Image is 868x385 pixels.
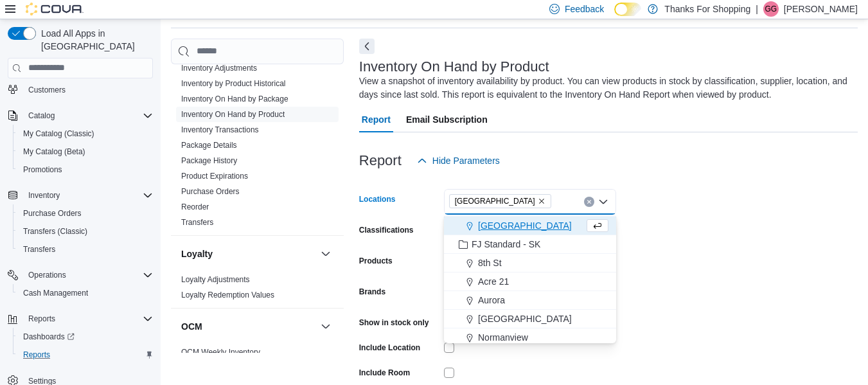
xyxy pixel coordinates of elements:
[13,328,158,346] a: Dashboards
[472,238,540,251] span: FJ Standard - SK
[765,1,777,17] span: GG
[18,329,80,345] a: Dashboards
[171,60,344,235] div: Inventory
[3,186,158,204] button: Inventory
[18,206,87,221] a: Purchase Orders
[18,126,100,141] a: My Catalog (Classic)
[23,267,71,283] button: Operations
[181,202,209,211] a: Reorder
[763,1,779,17] div: G Gudmundson
[18,347,55,363] a: Reports
[3,266,158,284] button: Operations
[13,240,158,258] button: Transfers
[181,290,274,300] span: Loyalty Redemption Values
[359,256,393,266] label: Products
[478,312,572,325] span: [GEOGRAPHIC_DATA]
[181,247,213,260] h3: Loyalty
[455,195,535,208] span: [GEOGRAPHIC_DATA]
[181,171,248,181] span: Product Expirations
[359,39,375,54] button: Next
[359,194,396,204] label: Locations
[181,320,315,333] button: OCM
[181,347,260,357] span: OCM Weekly Inventory
[23,165,62,175] span: Promotions
[444,235,616,254] button: FJ Standard - SK
[181,187,240,196] a: Purchase Orders
[444,328,616,347] button: Normanview
[181,247,315,260] button: Loyalty
[23,311,153,327] span: Reports
[359,75,851,102] div: View a snapshot of inventory availability by product. You can view products in stock by classific...
[181,275,250,284] a: Loyalty Adjustments
[13,284,158,302] button: Cash Management
[444,310,616,328] button: [GEOGRAPHIC_DATA]
[23,350,50,360] span: Reports
[3,310,158,328] button: Reports
[23,244,55,255] span: Transfers
[478,256,502,269] span: 8th St
[444,217,616,235] button: [GEOGRAPHIC_DATA]
[23,208,82,219] span: Purchase Orders
[28,85,66,95] span: Customers
[359,318,429,328] label: Show in stock only
[23,311,60,327] button: Reports
[3,80,158,98] button: Customers
[36,27,153,53] span: Load All Apps in [GEOGRAPHIC_DATA]
[444,273,616,291] button: Acre 21
[181,217,213,228] span: Transfers
[26,3,84,15] img: Cova
[181,274,250,285] span: Loyalty Adjustments
[171,272,344,308] div: Loyalty
[18,144,91,159] a: My Catalog (Beta)
[181,218,213,227] a: Transfers
[318,319,333,334] button: OCM
[181,109,285,120] span: Inventory On Hand by Product
[181,291,274,300] a: Loyalty Redemption Values
[23,188,65,203] button: Inventory
[18,347,153,363] span: Reports
[181,348,260,357] a: OCM Weekly Inventory
[359,59,549,75] h3: Inventory On Hand by Product
[13,222,158,240] button: Transfers (Classic)
[359,225,414,235] label: Classifications
[181,141,237,150] a: Package Details
[181,320,202,333] h3: OCM
[362,107,391,132] span: Report
[18,126,153,141] span: My Catalog (Classic)
[18,162,153,177] span: Promotions
[181,125,259,134] a: Inventory Transactions
[444,254,616,273] button: 8th St
[181,94,288,104] span: Inventory On Hand by Package
[18,206,153,221] span: Purchase Orders
[478,294,505,307] span: Aurora
[181,186,240,197] span: Purchase Orders
[444,291,616,310] button: Aurora
[28,314,55,324] span: Reports
[432,154,500,167] span: Hide Parameters
[181,172,248,181] a: Product Expirations
[756,1,758,17] p: |
[412,148,505,174] button: Hide Parameters
[181,63,257,73] span: Inventory Adjustments
[3,107,158,125] button: Catalog
[18,242,153,257] span: Transfers
[13,346,158,364] button: Reports
[598,197,608,207] button: Close list of options
[359,368,410,378] label: Include Room
[359,343,420,353] label: Include Location
[664,1,750,17] p: Thanks For Shopping
[28,190,60,201] span: Inventory
[13,143,158,161] button: My Catalog (Beta)
[181,110,285,119] a: Inventory On Hand by Product
[538,197,545,205] button: Remove Grant Park from selection in this group
[23,81,153,97] span: Customers
[18,162,67,177] a: Promotions
[13,125,158,143] button: My Catalog (Classic)
[359,153,402,168] h3: Report
[18,224,93,239] a: Transfers (Classic)
[181,140,237,150] span: Package Details
[13,161,158,179] button: Promotions
[23,226,87,237] span: Transfers (Classic)
[23,147,85,157] span: My Catalog (Beta)
[181,202,209,212] span: Reorder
